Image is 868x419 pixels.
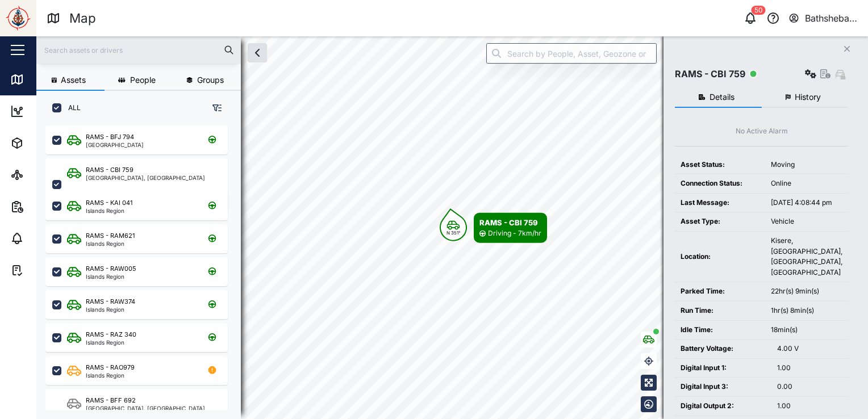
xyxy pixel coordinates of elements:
[30,200,68,213] div: Reports
[86,372,135,378] div: Islands Region
[777,401,842,412] div: 1.00
[86,165,133,175] div: RAMS - CBI 759
[440,213,547,243] div: Map marker
[752,6,766,15] div: 50
[86,198,132,208] div: RAMS - KAI 041
[771,325,842,336] div: 18min(s)
[86,307,135,312] div: Islands Region
[681,382,766,392] div: Digital Input 3:
[681,286,759,297] div: Parked Time:
[197,76,224,84] span: Groups
[86,363,135,372] div: RAMS - RAO979
[771,286,842,297] div: 22hr(s) 9min(s)
[45,121,240,410] div: grid
[30,105,81,118] div: Dashboard
[30,169,57,181] div: Sites
[86,396,136,405] div: RAMS - BFF 692
[681,160,759,170] div: Asset Status:
[30,73,55,86] div: Map
[681,178,759,189] div: Connection Status:
[61,103,81,112] label: ALL
[479,217,541,228] div: RAMS - CBI 759
[86,330,136,340] div: RAMS - RAZ 340
[86,297,135,307] div: RAMS - RAW374
[736,126,788,137] div: No Active Alarm
[681,325,759,336] div: Idle Time:
[30,264,61,276] div: Tasks
[86,132,134,142] div: RAMS - BFJ 794
[771,160,842,170] div: Moving
[771,305,842,316] div: 1hr(s) 8min(s)
[777,382,842,392] div: 0.00
[130,76,156,84] span: People
[86,208,132,213] div: Islands Region
[86,274,136,279] div: Islands Region
[681,343,766,354] div: Battery Voltage:
[675,67,745,81] div: RAMS - CBI 759
[86,175,205,181] div: [GEOGRAPHIC_DATA], [GEOGRAPHIC_DATA]
[805,11,858,26] div: Bathsheba Kare
[86,142,144,148] div: [GEOGRAPHIC_DATA]
[86,241,135,246] div: Islands Region
[795,93,821,101] span: History
[681,401,766,412] div: Digital Output 2:
[771,178,842,189] div: Online
[36,36,868,419] canvas: Map
[681,252,759,262] div: Location:
[30,232,65,245] div: Alarms
[446,231,461,235] div: N 351°
[43,41,234,58] input: Search assets or drivers
[681,216,759,227] div: Asset Type:
[6,6,31,31] img: Main Logo
[69,9,96,28] div: Map
[681,198,759,208] div: Last Message:
[788,10,859,26] button: Bathsheba Kare
[771,236,842,278] div: Kisere, [GEOGRAPHIC_DATA], [GEOGRAPHIC_DATA], [GEOGRAPHIC_DATA]
[486,43,657,64] input: Search by People, Asset, Geozone or Place
[771,198,842,208] div: [DATE] 4:08:44 pm
[681,363,766,374] div: Digital Input 1:
[681,305,759,316] div: Run Time:
[86,340,136,345] div: Islands Region
[771,216,842,227] div: Vehicle
[710,93,735,101] span: Details
[777,343,842,354] div: 4.00 V
[86,231,135,241] div: RAMS - RAM621
[86,405,205,411] div: [GEOGRAPHIC_DATA], [GEOGRAPHIC_DATA]
[777,363,842,374] div: 1.00
[488,228,541,239] div: Driving - 7km/hr
[61,76,86,84] span: Assets
[30,137,65,149] div: Assets
[86,264,136,274] div: RAMS - RAW005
